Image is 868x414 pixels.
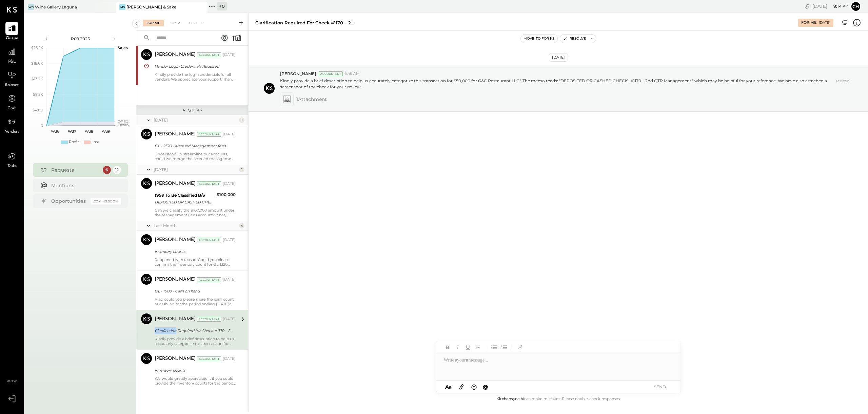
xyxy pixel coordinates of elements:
span: a [449,384,452,390]
span: Cash [7,106,16,112]
text: $13.9K [32,77,43,81]
a: P&L [0,45,23,65]
p: Kindly provide a brief description to help us accurately categorize this transaction for $50,000 ... [280,78,833,90]
div: [PERSON_NAME] [155,131,196,138]
div: [DATE] [223,237,236,243]
span: # [631,79,633,83]
div: Understood. To streamline our accounts, could we merge the accrued management fee account with th... [155,152,236,161]
div: 4 [239,223,244,228]
div: [DATE] [223,317,236,322]
span: Tasks [7,164,17,170]
span: Vendors [5,129,19,135]
div: Last Month [154,223,237,228]
div: 1 [239,167,244,172]
div: GL - 1000 - Cash on hand [155,288,234,295]
div: Inventory counts [155,367,234,374]
text: $4.6K [33,108,43,112]
div: For KS [165,20,184,26]
span: 6:49 AM [344,71,360,77]
div: Inventory counts [155,248,234,255]
text: W38 [84,129,93,134]
div: Mentions [51,182,118,189]
div: Accountant [197,181,221,186]
button: Move to for ks [521,35,557,43]
text: $18.6K [31,61,43,66]
div: Accountant [319,71,343,76]
div: [DATE] [223,52,236,58]
div: [DATE] [223,181,236,187]
span: (edited) [836,79,851,90]
div: copy link [804,3,811,10]
div: Accountant [197,317,221,322]
div: [DATE] [154,117,237,123]
div: 1 [239,117,244,123]
text: W36 [51,129,59,134]
div: Closed [186,20,207,26]
button: Add URL [516,343,525,352]
div: GL - 2320 - Accrued Management fees [155,143,234,149]
span: Queue [6,36,18,42]
div: Accountant [197,277,221,282]
text: $9.3K [33,92,43,97]
text: OPEX [118,119,129,124]
div: Accountant [197,52,221,57]
button: ch [850,1,861,12]
button: Italic [453,343,462,352]
button: Ordered List [500,343,509,352]
div: Accountant [197,132,221,137]
button: Aa [443,383,454,391]
div: [PERSON_NAME] [155,180,196,187]
span: Balance [5,82,19,88]
button: Resolve [560,35,589,43]
a: Tasks [0,150,23,170]
span: 1 Attachment [296,92,327,106]
div: Loss [92,139,99,145]
div: [PERSON_NAME] [155,237,196,243]
div: Accountant [197,356,221,361]
div: [DATE] [549,53,568,62]
button: Underline [463,343,472,352]
div: [PERSON_NAME] [155,316,196,323]
text: W39 [101,129,110,134]
div: Requests [140,108,245,113]
a: Queue [0,22,23,42]
text: 0 [41,123,43,128]
span: P&L [8,59,16,65]
div: [DATE] [223,277,236,282]
span: [PERSON_NAME] [280,71,316,77]
text: $23.2K [31,45,43,50]
div: Wine Gallery Laguna [35,4,77,10]
div: Can we classify the $100,000 amount under the Management Fees account? If not, could you please c... [155,208,236,217]
div: MS [119,4,125,10]
div: [PERSON_NAME] & Sake [126,4,176,10]
div: For Me [801,20,816,25]
a: Cash [0,92,23,112]
a: Balance [0,69,23,88]
a: Vendors [0,115,23,135]
div: Kindly provide the login credentials for all vendors. We appreciate your support. Thank you! [155,72,236,82]
div: [PERSON_NAME] [155,355,196,362]
div: 6 [103,166,111,174]
div: Reopened with reason: Could you please confirm the inventory count for GL-1320 (Wine) as $44,225.15? [155,257,236,267]
div: P09 2025 [52,36,109,42]
text: Occu... [118,123,129,127]
div: WG [28,4,34,10]
div: [PERSON_NAME] [155,51,196,58]
div: [DATE] [812,3,849,9]
button: @ [481,383,490,391]
button: Unordered List [490,343,498,352]
text: W37 [67,129,76,134]
div: Coming Soon [91,198,121,204]
div: [DATE] [223,356,236,362]
div: Clarification Required for Check #1170 – 2nd QTR Management [155,327,234,334]
div: Kindly provide a brief description to help us accurately categorize this transaction for $50,000 ... [155,336,236,346]
div: [DATE] [819,20,830,25]
div: Clarification Required for Check #1170 – 2nd QTR Management [255,20,357,26]
div: For Me [143,20,164,26]
div: + 0 [217,2,227,10]
button: Strikethrough [474,343,482,352]
button: SEND [647,382,674,391]
div: Also, could you please share the cash count or cash log for the period ending [DATE]? This will h... [155,297,236,306]
text: Sales [118,45,128,50]
div: [DATE] [223,132,236,137]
